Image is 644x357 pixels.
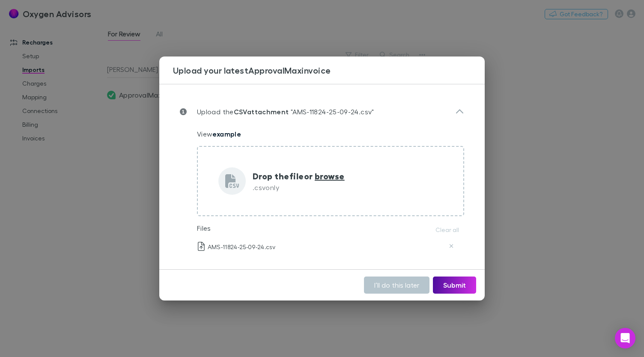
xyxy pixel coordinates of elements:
p: AMS-11824-25-09-24.csv [198,242,275,251]
p: Upload the "AMS-11824-25-09-24.csv" [187,107,374,117]
p: .csv only [253,182,345,193]
p: Drop the file or [253,170,345,182]
p: View [197,129,464,139]
button: I’ll do this later [364,277,429,294]
button: Submit [433,277,476,294]
div: Open Intercom Messenger [615,328,635,348]
a: example [212,130,241,138]
p: Files [197,223,211,233]
div: Upload theCSVattachment "AMS-11824-25-09-24.csv" [173,98,471,125]
button: Clear all [430,225,464,235]
strong: CSV attachment [234,107,289,116]
span: browse [315,170,345,181]
button: Delete [446,241,456,251]
h3: Upload your latest ApprovalMax invoice [173,65,485,75]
